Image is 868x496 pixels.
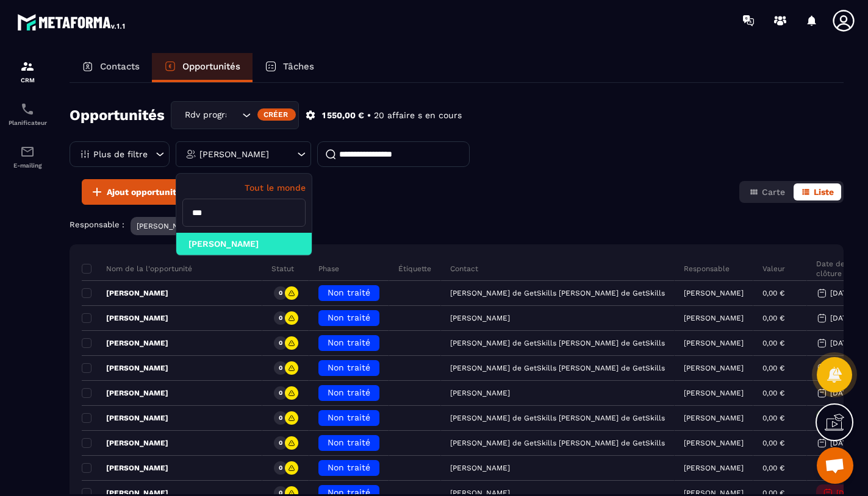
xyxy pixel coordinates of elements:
[82,413,168,423] p: [PERSON_NAME]
[137,222,196,230] p: [PERSON_NAME]
[830,289,854,297] p: [DATE]
[762,187,785,197] span: Carte
[82,179,189,205] button: Ajout opportunité
[328,462,370,472] span: Non traité
[684,389,744,397] p: [PERSON_NAME]
[171,101,299,129] div: Search for option
[328,338,370,347] span: Non traité
[328,413,370,422] span: Non traité
[762,264,785,274] p: Valeur
[398,264,431,274] p: Étiquette
[279,314,282,322] p: 0
[82,288,168,298] p: [PERSON_NAME]
[107,186,181,198] span: Ajout opportunité
[17,11,127,33] img: logo
[3,135,52,178] a: emailemailE-mailing
[227,108,239,122] input: Search for option
[830,439,854,447] p: [DATE]
[82,463,168,473] p: [PERSON_NAME]
[3,93,52,135] a: schedulerschedulerPlanificateur
[762,389,784,397] p: 0,00 €
[279,464,282,472] p: 0
[70,103,165,127] h2: Opportunités
[279,389,282,397] p: 0
[830,339,854,347] p: [DATE]
[684,439,744,447] p: [PERSON_NAME]
[182,183,306,193] p: Tout le monde
[762,289,784,297] p: 0,00 €
[814,187,834,197] span: Liste
[328,438,370,447] span: Non traité
[762,314,784,322] p: 0,00 €
[279,439,282,447] p: 0
[684,314,744,322] p: [PERSON_NAME]
[762,464,784,472] p: 0,00 €
[257,108,296,121] div: Créer
[152,53,253,82] a: Opportunités
[82,438,168,448] p: [PERSON_NAME]
[684,414,744,422] p: [PERSON_NAME]
[684,464,744,472] p: [PERSON_NAME]
[328,313,370,322] span: Non traité
[279,289,282,297] p: 0
[253,53,326,82] a: Tâches
[3,162,52,169] p: E-mailing
[279,364,282,372] p: 0
[82,388,168,398] p: [PERSON_NAME]
[82,363,168,373] p: [PERSON_NAME]
[450,264,478,274] p: Contact
[328,388,370,397] span: Non traité
[176,233,312,255] li: [PERSON_NAME]
[70,53,152,82] a: Contacts
[762,339,784,347] p: 0,00 €
[762,414,784,422] p: 0,00 €
[20,59,35,74] img: formation
[816,259,866,278] p: Date de clôture
[684,339,744,347] p: [PERSON_NAME]
[82,338,168,348] p: [PERSON_NAME]
[199,150,269,158] p: [PERSON_NAME]
[283,61,314,72] p: Tâches
[328,288,370,297] span: Non traité
[328,363,370,372] span: Non traité
[830,314,854,322] p: [DATE]
[367,110,371,121] p: •
[742,183,792,200] button: Carte
[279,339,282,347] p: 0
[684,264,730,274] p: Responsable
[20,144,35,159] img: email
[322,110,364,121] p: 1 550,00 €
[684,289,744,297] p: [PERSON_NAME]
[279,414,282,422] p: 0
[3,50,52,93] a: formationformationCRM
[182,61,240,72] p: Opportunités
[70,220,124,229] p: Responsable :
[20,102,35,116] img: scheduler
[684,364,744,372] p: [PERSON_NAME]
[82,264,192,274] p: Nom de la l'opportunité
[3,119,52,126] p: Planificateur
[82,313,168,323] p: [PERSON_NAME]
[794,183,841,200] button: Liste
[817,447,853,484] a: Ouvrir le chat
[762,364,784,372] p: 0,00 €
[318,264,339,274] p: Phase
[182,108,227,122] span: Rdv programmé
[100,61,140,72] p: Contacts
[3,77,52,83] p: CRM
[374,110,462,121] p: 20 affaire s en cours
[271,264,294,274] p: Statut
[762,439,784,447] p: 0,00 €
[93,150,148,158] p: Plus de filtre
